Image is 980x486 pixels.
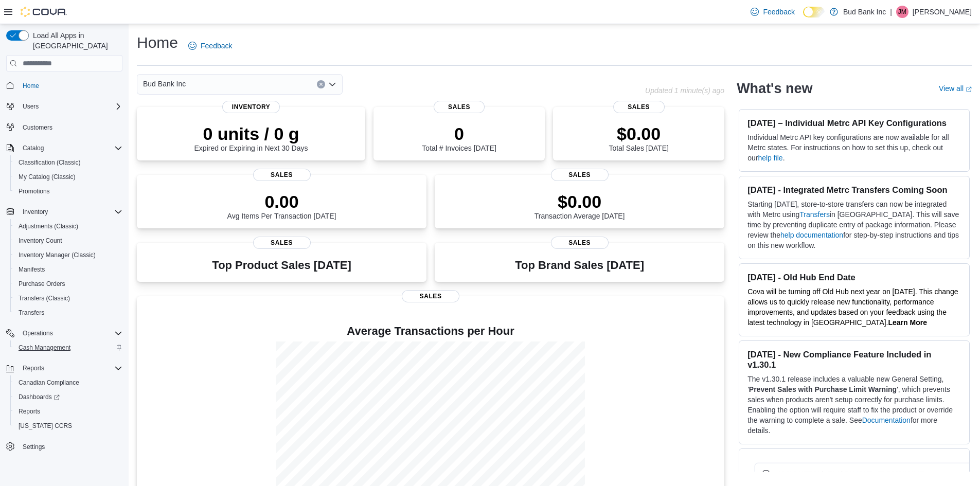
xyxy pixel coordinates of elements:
button: Operations [19,327,57,339]
span: Inventory Count [14,235,122,247]
span: Bud Bank Inc [143,78,186,90]
span: Operations [19,327,122,339]
a: Settings [19,441,49,453]
button: My Catalog (Classic) [10,170,127,184]
p: Starting [DATE], store-to-store transfers can now be integrated with Metrc using in [GEOGRAPHIC_D... [747,199,961,250]
span: Canadian Compliance [19,379,79,387]
a: My Catalog (Classic) [14,171,80,183]
a: [US_STATE] CCRS [14,420,76,432]
span: Inventory Count [19,237,62,245]
span: Feedback [763,7,794,17]
div: Total Sales [DATE] [609,123,668,152]
button: Inventory Count [10,233,127,248]
button: Open list of options [328,80,336,88]
span: Sales [613,101,665,113]
a: Transfers (Classic) [14,292,74,304]
button: Adjustments (Classic) [10,219,127,233]
span: My Catalog (Classic) [19,173,76,181]
button: Inventory Manager (Classic) [10,248,127,262]
div: Expired or Expiring in Next 30 Days [194,123,308,152]
span: Inventory [19,206,122,218]
p: Updated 1 minute(s) ago [645,86,724,95]
button: Catalog [19,142,48,154]
button: Cash Management [10,340,127,355]
span: Inventory [23,208,48,216]
h3: Top Brand Sales [DATE] [515,259,644,272]
span: Cash Management [19,344,70,352]
button: Reports [2,361,127,375]
div: Transaction Average [DATE] [534,191,625,220]
a: Customers [19,121,57,134]
p: Individual Metrc API key configurations are now available for all Metrc states. For instructions ... [747,132,961,163]
span: Cova will be turning off Old Hub next year on [DATE]. This change allows us to quickly release ne... [747,287,958,327]
a: Classification (Classic) [14,156,85,169]
h2: What's new [737,80,812,97]
button: Canadian Compliance [10,375,127,390]
button: Promotions [10,184,127,199]
div: Total # Invoices [DATE] [422,123,496,152]
a: Learn More [888,318,927,327]
a: Documentation [862,416,911,424]
span: Transfers (Classic) [19,294,70,302]
h3: [DATE] – Individual Metrc API Key Configurations [747,118,961,128]
span: Sales [434,101,485,113]
div: Avg Items Per Transaction [DATE] [227,191,336,220]
p: The v1.30.1 release includes a valuable new General Setting, ' ', which prevents sales when produ... [747,374,961,436]
p: $0.00 [609,123,668,144]
p: [PERSON_NAME] [913,6,972,18]
span: Adjustments (Classic) [14,220,122,232]
span: Sales [402,290,459,302]
h3: [DATE] - Integrated Metrc Transfers Coming Soon [747,185,961,195]
span: Sales [551,169,609,181]
span: Washington CCRS [14,420,122,432]
h3: Top Product Sales [DATE] [212,259,351,272]
span: Cash Management [14,341,122,354]
span: Promotions [19,187,50,195]
a: Manifests [14,263,49,276]
span: Inventory [222,101,280,113]
span: My Catalog (Classic) [14,171,122,183]
button: Manifests [10,262,127,277]
h3: [DATE] - Old Hub End Date [747,272,961,282]
a: help documentation [780,231,843,239]
span: Purchase Orders [19,280,65,288]
button: Classification (Classic) [10,155,127,170]
span: Catalog [23,144,44,152]
a: Promotions [14,185,54,197]
strong: Prevent Sales with Purchase Limit Warning [749,385,897,393]
span: Customers [19,121,122,134]
button: Transfers (Classic) [10,291,127,305]
button: Catalog [2,141,127,155]
span: Feedback [201,41,232,51]
span: Home [23,82,39,90]
a: View allExternal link [939,84,972,93]
button: Operations [2,326,127,340]
button: Inventory [19,206,52,218]
button: Purchase Orders [10,277,127,291]
span: Reports [14,405,122,418]
p: | [890,6,892,18]
button: Inventory [2,205,127,219]
h4: Average Transactions per Hour [145,325,716,337]
svg: External link [966,86,972,93]
button: Home [2,78,127,93]
button: Transfers [10,305,127,320]
span: Users [23,102,39,111]
span: Transfers (Classic) [14,292,122,304]
span: Inventory Manager (Classic) [14,249,122,261]
a: Purchase Orders [14,278,69,290]
span: Dashboards [14,391,122,403]
button: Reports [10,404,127,419]
button: [US_STATE] CCRS [10,419,127,433]
span: Catalog [19,142,122,154]
span: Manifests [14,263,122,276]
a: Reports [14,405,44,418]
span: Reports [19,362,122,374]
span: Classification (Classic) [19,158,81,167]
a: Cash Management [14,341,75,354]
span: Settings [19,440,122,453]
img: Cova [21,7,67,17]
span: Adjustments (Classic) [19,222,78,230]
span: JM [898,6,906,18]
h3: [DATE] - New Compliance Feature Included in v1.30.1 [747,349,961,370]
